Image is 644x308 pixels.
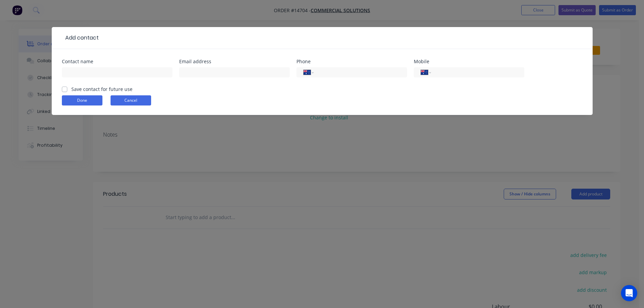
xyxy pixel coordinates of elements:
[62,95,102,105] button: Done
[621,285,637,301] div: Open Intercom Messenger
[179,59,290,64] div: Email address
[71,86,133,93] label: Save contact for future use
[414,59,524,64] div: Mobile
[296,59,407,64] div: Phone
[62,59,172,64] div: Contact name
[111,95,151,105] button: Cancel
[62,34,99,42] div: Add contact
